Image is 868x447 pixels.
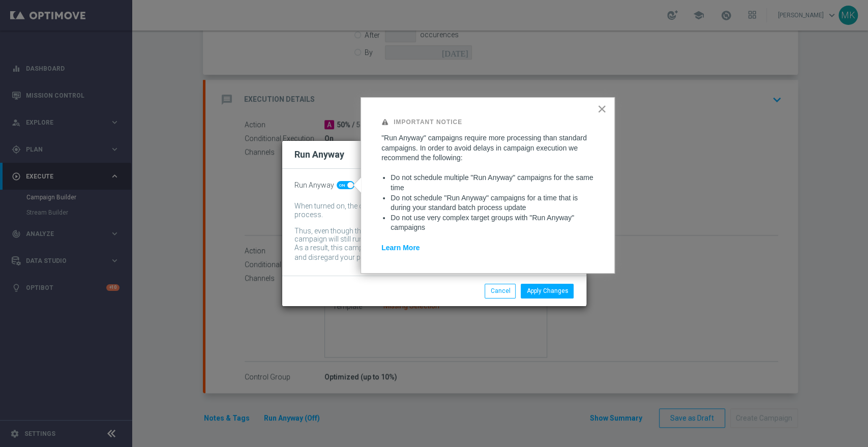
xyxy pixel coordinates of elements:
a: Learn More [381,244,420,252]
span: Run Anyway [294,181,334,190]
div: Thus, even though the batch-data process might not be complete by then, the campaign will still r... [294,227,559,244]
div: When turned on, the campaign will be executed regardless of your site's batch-data process. [294,202,559,219]
li: Do not schedule "Run Anyway" campaigns for a time that is during your standard batch process update [391,193,594,213]
strong: Important Notice [394,118,462,126]
h2: Run Anyway [294,148,344,161]
li: Do not schedule multiple "Run Anyway" campaigns for the same time [391,173,594,193]
button: Close [597,101,607,117]
div: As a result, this campaign might include customers whose data has been changed and disregard your... [294,244,559,263]
button: Apply Changes [521,284,574,298]
button: Cancel [485,284,516,298]
p: "Run Anyway" campaigns require more processing than standard campaigns. In order to avoid delays ... [381,133,594,163]
li: Do not use very complex target groups with "Run Anyway" campaigns [391,213,594,233]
